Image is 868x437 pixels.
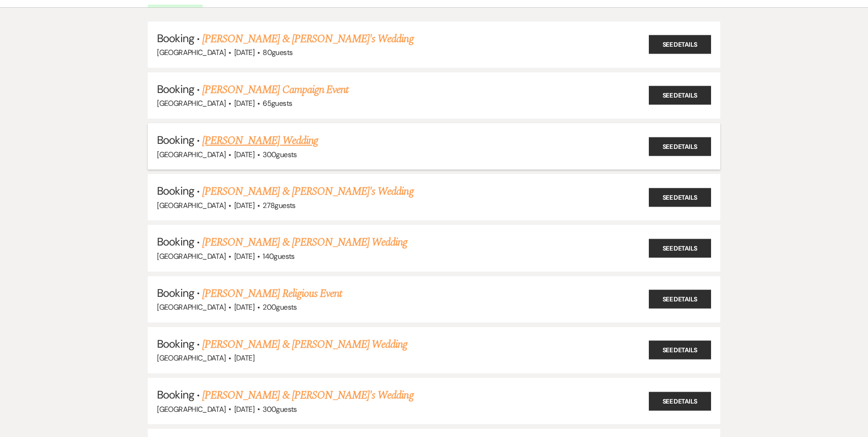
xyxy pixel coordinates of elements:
[202,183,414,200] a: [PERSON_NAME] & [PERSON_NAME]'s Wedding
[157,404,226,414] span: [GEOGRAPHIC_DATA]
[157,48,226,57] span: [GEOGRAPHIC_DATA]
[649,86,711,105] a: See Details
[649,188,711,207] a: See Details
[263,98,292,108] span: 65 guests
[263,251,294,261] span: 140 guests
[649,392,711,410] a: See Details
[157,388,194,402] span: Booking
[157,31,194,45] span: Booking
[157,337,194,351] span: Booking
[157,251,226,261] span: [GEOGRAPHIC_DATA]
[649,341,711,360] a: See Details
[263,48,292,57] span: 80 guests
[263,302,297,312] span: 200 guests
[157,302,226,312] span: [GEOGRAPHIC_DATA]
[202,285,342,302] a: [PERSON_NAME] Religious Event
[263,404,297,414] span: 300 guests
[202,387,414,404] a: [PERSON_NAME] & [PERSON_NAME]'s Wedding
[157,150,226,159] span: [GEOGRAPHIC_DATA]
[234,251,254,261] span: [DATE]
[157,235,194,249] span: Booking
[234,201,254,210] span: [DATE]
[234,48,254,57] span: [DATE]
[234,98,254,108] span: [DATE]
[234,150,254,159] span: [DATE]
[202,82,348,98] a: [PERSON_NAME] Campaign Event
[263,150,297,159] span: 300 guests
[202,234,407,251] a: [PERSON_NAME] & [PERSON_NAME] Wedding
[263,201,295,210] span: 278 guests
[202,132,318,149] a: [PERSON_NAME] Wedding
[649,290,711,309] a: See Details
[157,133,194,147] span: Booking
[649,35,711,54] a: See Details
[202,31,414,47] a: [PERSON_NAME] & [PERSON_NAME]'s Wedding
[234,404,254,414] span: [DATE]
[202,336,407,353] a: [PERSON_NAME] & [PERSON_NAME] Wedding
[234,353,254,363] span: [DATE]
[157,184,194,198] span: Booking
[649,137,711,156] a: See Details
[234,302,254,312] span: [DATE]
[157,98,226,108] span: [GEOGRAPHIC_DATA]
[649,239,711,257] a: See Details
[157,353,226,363] span: [GEOGRAPHIC_DATA]
[157,286,194,300] span: Booking
[157,201,226,210] span: [GEOGRAPHIC_DATA]
[157,82,194,96] span: Booking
